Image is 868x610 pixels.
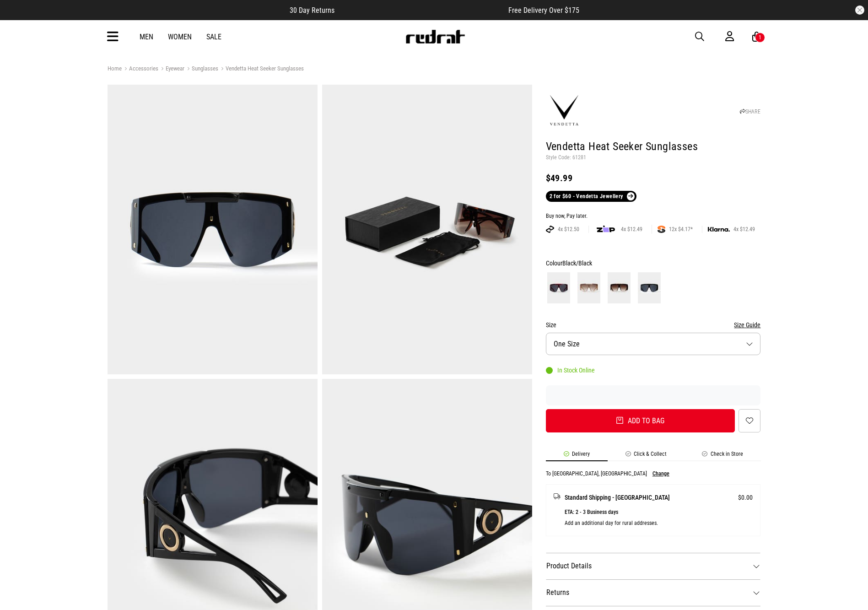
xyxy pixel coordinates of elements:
[546,258,761,269] div: Colour
[546,470,647,477] p: To [GEOGRAPHIC_DATA], [GEOGRAPHIC_DATA]
[168,32,192,41] a: Women
[158,65,184,74] a: Eyewear
[554,340,580,348] span: One Size
[140,32,153,41] a: Men
[206,32,221,41] a: Sale
[547,272,570,303] img: Red/Black
[546,92,582,129] img: Vendetta
[546,553,761,579] dt: Product Details
[708,227,730,232] img: KLARNA
[546,367,595,374] div: In Stock Online
[184,65,218,74] a: Sunglasses
[546,391,761,400] iframe: Customer reviews powered by Trustpilot
[546,213,761,220] div: Buy now, Pay later.
[752,32,761,42] a: 1
[508,6,579,15] span: Free Delivery Over $175
[562,259,592,267] span: Black/Black
[108,65,122,72] a: Home
[546,579,761,606] dt: Returns
[546,140,761,154] h1: Vendetta Heat Seeker Sunglasses
[608,451,685,461] li: Click & Collect
[546,319,761,330] div: Size
[546,333,761,355] button: One Size
[617,226,646,233] span: 4x $12.49
[546,154,761,162] p: Style Code: 61281
[565,492,670,503] span: Standard Shipping - [GEOGRAPHIC_DATA]
[597,225,615,234] img: zip
[554,226,583,233] span: 4x $12.50
[759,34,761,41] div: 1
[546,451,608,461] li: Delivery
[638,272,661,303] img: Black/Black
[353,5,490,15] iframe: Customer reviews powered by Trustpilot
[734,319,760,330] button: Size Guide
[608,272,631,303] img: Leopard Brown
[685,451,761,461] li: Check in Store
[546,173,761,184] div: $49.99
[577,272,600,303] img: Light Tan/Double Tan
[730,226,759,233] span: 4x $12.49
[658,226,665,233] img: SPLITPAY
[546,409,735,432] button: Add to bag
[108,85,318,374] img: Vendetta Heat Seeker Sunglasses in Black
[546,226,554,233] img: AFTERPAY
[290,6,334,15] span: 30 Day Returns
[652,470,669,477] button: Change
[740,108,760,115] a: SHARE
[405,30,465,43] img: Redrat logo
[546,191,636,202] a: 2 for $60 - Vendetta Jewellery
[738,492,753,503] span: $0.00
[665,226,696,233] span: 12x $4.17*
[322,85,532,374] img: Vendetta Heat Seeker Sunglasses in Black
[565,507,753,529] p: ETA: 2 - 3 Business days Add an additional day for rural addresses.
[122,65,158,74] a: Accessories
[218,65,304,74] a: Vendetta Heat Seeker Sunglasses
